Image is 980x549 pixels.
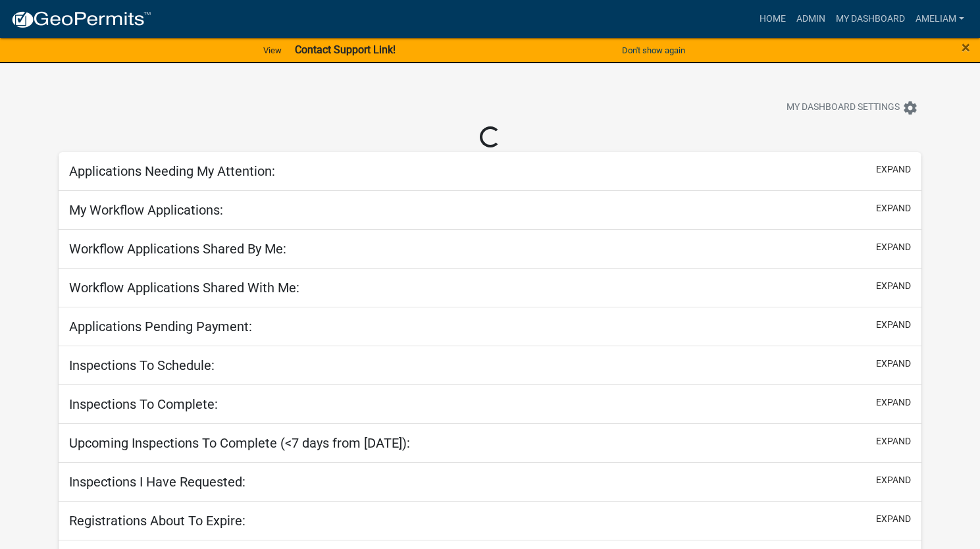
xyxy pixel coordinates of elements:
[69,435,410,451] h5: Upcoming Inspections To Complete (<7 days from [DATE]):
[69,280,299,296] h5: Workflow Applications Shared With Me:
[876,240,911,254] button: expand
[295,43,396,56] strong: Contact Support Link!
[69,202,223,218] h5: My Workflow Applications:
[69,241,286,257] h5: Workflow Applications Shared By Me:
[258,39,287,61] a: View
[876,357,911,371] button: expand
[69,396,218,412] h5: Inspections To Complete:
[876,396,911,409] button: expand
[910,7,969,32] a: AmeliaM
[902,100,918,116] i: settings
[962,38,970,57] span: ×
[962,39,970,55] button: Close
[876,434,911,448] button: expand
[876,201,911,215] button: expand
[876,473,911,487] button: expand
[69,474,245,490] h5: Inspections I Have Requested:
[876,163,911,176] button: expand
[876,318,911,332] button: expand
[69,513,245,529] h5: Registrations About To Expire:
[617,39,690,61] button: Don't show again
[831,7,910,32] a: My Dashboard
[69,357,215,373] h5: Inspections To Schedule:
[876,279,911,293] button: expand
[776,95,929,120] button: My Dashboard Settingssettings
[791,7,831,32] a: Admin
[69,319,252,334] h5: Applications Pending Payment:
[876,512,911,526] button: expand
[754,7,791,32] a: Home
[787,100,900,116] span: My Dashboard Settings
[69,163,275,179] h5: Applications Needing My Attention:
